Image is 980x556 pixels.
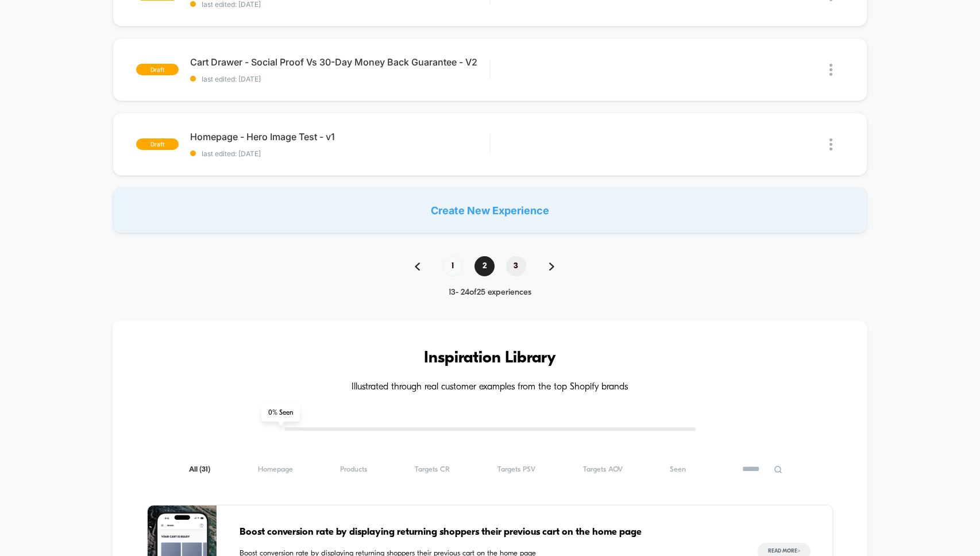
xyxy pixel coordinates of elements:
[136,138,179,150] span: draft
[190,131,489,142] span: Homepage - Hero Image Test - v1
[190,56,489,68] span: Cart Drawer - Social Proof Vs 30-Day Money Back Guarantee - V2
[136,64,179,75] span: draft
[190,75,489,83] span: last edited: [DATE]
[261,404,300,422] span: 0 % Seen
[415,465,450,474] span: Targets CR
[240,525,735,540] span: Boost conversion rate by displaying returning shoppers their previous cart on the home page
[474,256,495,276] span: 2
[443,256,463,276] span: 1
[829,138,832,150] img: close
[403,288,577,298] div: 13 - 24 of 25 experiences
[670,465,686,474] span: Seen
[147,382,833,393] h4: Illustrated through real customer examples from the top Shopify brands
[199,466,210,473] span: ( 31 )
[415,262,420,271] img: pagination back
[497,465,535,474] span: Targets PSV
[549,262,554,271] img: pagination forward
[258,465,293,474] span: Homepage
[190,149,489,158] span: last edited: [DATE]
[340,465,367,474] span: Products
[829,64,832,76] img: close
[583,465,623,474] span: Targets AOV
[113,187,867,233] div: Create New Experience
[147,349,833,368] h3: Inspiration Library
[189,465,210,474] span: All
[506,256,526,276] span: 3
